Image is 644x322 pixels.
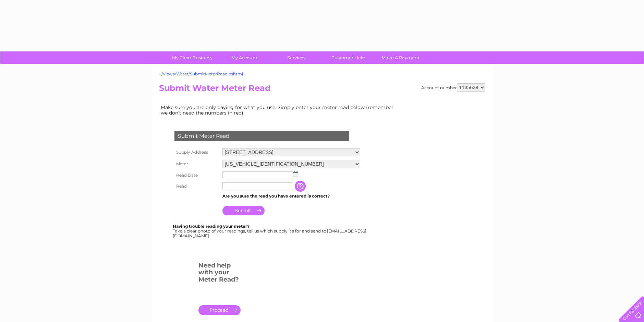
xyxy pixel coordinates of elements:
input: Information [295,181,307,192]
td: Make sure you are only paying for what you use. Simply enter your meter read below (remember we d... [159,103,399,117]
a: ~/Views/Water/SubmitMeterRead.cshtml [159,71,243,76]
div: Take a clear photo of your readings, tell us which supply it's for and send to [EMAIL_ADDRESS][DO... [173,224,367,238]
td: Are you sure the read you have entered is correct? [221,192,362,201]
a: My Account [216,51,272,64]
input: Submit [222,206,265,215]
a: Customer Help [320,51,377,64]
th: Read [173,181,221,192]
th: Supply Address [173,146,221,158]
a: Make A Payment [372,51,429,64]
img: ... [293,171,298,177]
a: . [198,305,241,315]
a: My Clear Business [164,51,220,64]
h2: Submit Water Meter Read [159,83,485,96]
th: Meter [173,158,221,170]
h3: Need help with your Meter Read? [198,261,241,287]
div: Account number [421,83,485,92]
a: Services [268,51,325,64]
div: Submit Meter Read [174,131,349,141]
th: Read Date [173,170,221,181]
b: Having trouble reading your meter? [173,224,250,229]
